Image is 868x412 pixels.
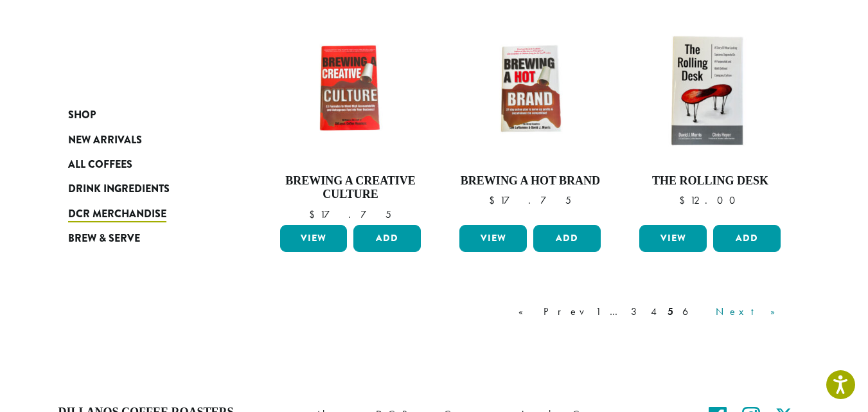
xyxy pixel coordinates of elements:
[628,304,644,319] a: 3
[456,174,604,188] h4: Brewing a Hot Brand
[280,225,348,252] a: View
[636,16,784,220] a: The Rolling Desk $12.00
[648,304,661,319] a: 4
[593,304,603,319] a: 1
[309,208,320,221] span: $
[68,103,222,127] a: Shop
[68,132,142,148] span: New Arrivals
[68,152,222,177] a: All Coffees
[680,304,709,319] a: 6
[679,193,741,207] bdi: 12.00
[636,174,784,188] h4: The Rolling Desk
[533,225,601,252] button: Add
[68,107,96,123] span: Shop
[353,225,421,252] button: Add
[68,226,222,251] a: Brew & Serve
[68,231,140,247] span: Brew & Serve
[636,16,784,164] img: TheRollingDesk_1200x900-300x300.jpg
[459,225,527,252] a: View
[68,206,166,222] span: DCR Merchandise
[309,208,391,221] bdi: 17.75
[277,16,425,220] a: Brewing a Creative Culture $17.75
[607,304,624,319] a: …
[489,193,571,207] bdi: 17.75
[489,193,500,207] span: $
[276,16,424,164] img: BrewingACreativeCulture1200x1200-300x300.jpg
[713,304,787,319] a: Next »
[713,225,781,252] button: Add
[68,157,132,173] span: All Coffees
[679,193,690,207] span: $
[665,304,676,319] a: 5
[456,16,604,220] a: Brewing a Hot Brand $17.75
[516,304,589,319] a: « Prev
[639,225,707,252] a: View
[68,181,170,197] span: Drink Ingredients
[68,127,222,152] a: New Arrivals
[456,16,604,164] img: BrewingAHotBrand1200x1200-300x300.jpg
[68,177,222,201] a: Drink Ingredients
[277,174,425,202] h4: Brewing a Creative Culture
[68,202,222,226] a: DCR Merchandise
